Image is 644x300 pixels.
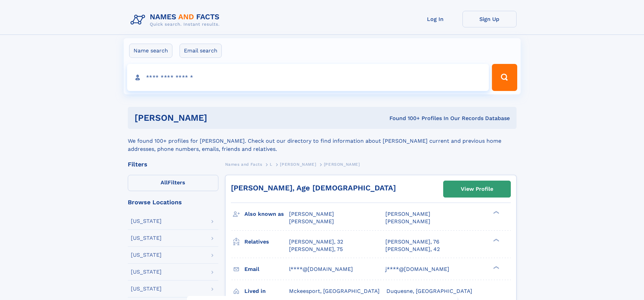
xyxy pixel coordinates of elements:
a: [PERSON_NAME] [280,160,316,168]
a: Sign Up [462,11,517,27]
span: [PERSON_NAME] [289,211,334,217]
span: [PERSON_NAME] [289,218,334,225]
span: [PERSON_NAME] [324,162,360,167]
span: Duquesne, [GEOGRAPHIC_DATA] [386,288,472,294]
a: L [270,160,272,168]
div: We found 100+ profiles for [PERSON_NAME]. Check out our directory to find information about [PERS... [128,129,517,153]
div: ❯ [492,265,500,270]
a: [PERSON_NAME], 32 [289,238,343,246]
span: [PERSON_NAME] [280,162,316,167]
a: [PERSON_NAME], 75 [289,246,343,253]
h3: Email [244,263,289,275]
h1: [PERSON_NAME] [135,114,299,122]
h3: Also known as [244,208,289,220]
a: View Profile [444,181,510,197]
label: Name search [129,44,172,58]
button: Search Button [492,64,517,91]
div: ❯ [492,238,500,242]
a: [PERSON_NAME], 76 [385,238,439,246]
span: L [270,162,272,167]
div: Found 100+ Profiles In Our Records Database [298,115,510,122]
img: Logo Names and Facts [128,11,225,29]
a: Log In [408,11,462,27]
label: Email search [180,44,222,58]
div: [US_STATE] [131,235,162,241]
span: Mckeesport, [GEOGRAPHIC_DATA] [289,288,380,294]
div: Filters [128,161,218,167]
a: [PERSON_NAME], Age [DEMOGRAPHIC_DATA] [231,184,396,192]
h3: Relatives [244,236,289,248]
a: Names and Facts [225,160,262,168]
label: Filters [128,175,218,191]
div: [US_STATE] [131,269,162,275]
div: [US_STATE] [131,218,162,224]
div: [US_STATE] [131,286,162,292]
span: [PERSON_NAME] [385,218,430,225]
div: View Profile [461,181,493,197]
div: Browse Locations [128,199,218,205]
div: ❯ [492,210,500,215]
span: [PERSON_NAME] [385,211,430,217]
div: [US_STATE] [131,252,162,258]
a: [PERSON_NAME], 42 [385,246,440,253]
input: search input [127,64,489,91]
h3: Lived in [244,285,289,297]
span: All [161,179,168,186]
